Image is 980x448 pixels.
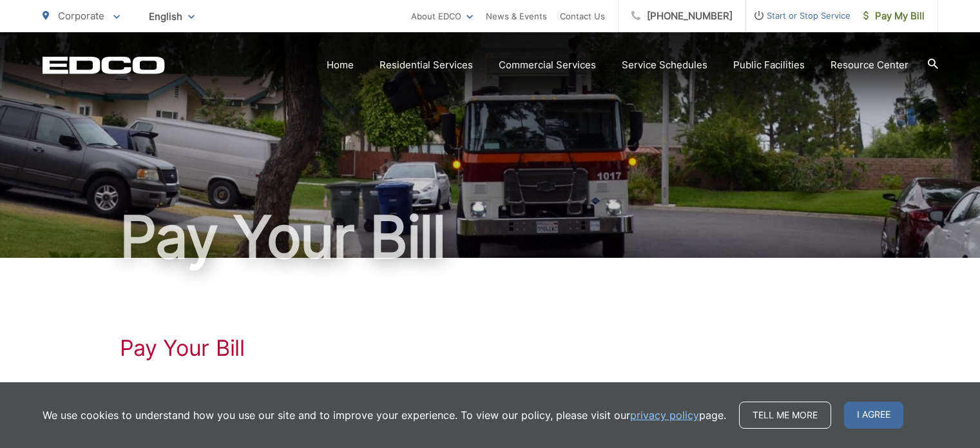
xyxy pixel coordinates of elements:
[844,402,903,429] span: I agree
[43,56,165,74] a: EDCD logo. Return to the homepage.
[411,8,473,24] a: About EDCO
[120,380,861,396] p: to View, Pay, and Manage Your Bill Online
[380,57,473,73] a: Residential Services
[831,57,908,73] a: Resource Center
[486,8,547,24] a: News & Events
[499,57,596,73] a: Commercial Services
[120,335,861,361] h1: Pay Your Bill
[560,8,605,24] a: Contact Us
[139,5,204,28] span: English
[58,10,104,22] span: Corporate
[43,407,726,423] p: We use cookies to understand how you use our site and to improve your experience. To view our pol...
[327,57,354,73] a: Home
[733,57,805,73] a: Public Facilities
[120,380,168,396] a: Click Here
[739,402,831,429] a: Tell me more
[630,407,699,423] a: privacy policy
[863,8,925,24] span: Pay My Bill
[43,205,938,269] h1: Pay Your Bill
[622,57,707,73] a: Service Schedules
